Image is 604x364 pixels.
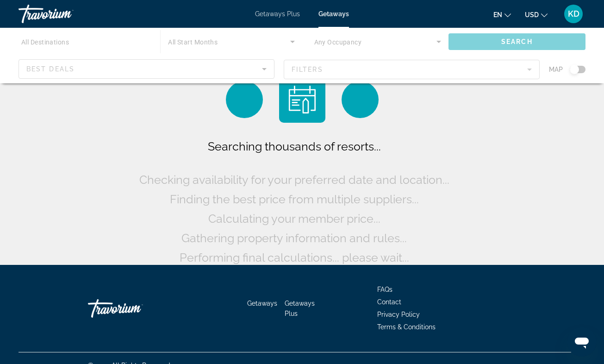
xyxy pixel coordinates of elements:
span: Checking availability for your preferred date and location... [139,173,449,187]
button: Change language [493,8,511,21]
span: USD [525,11,539,19]
a: Contact [377,298,401,306]
span: Performing final calculations... please wait... [180,251,409,264]
a: Privacy Policy [377,311,420,318]
span: Searching thousands of resorts... [208,139,381,153]
a: Travorium [88,295,181,322]
iframe: Button to launch messaging window [567,327,597,357]
a: Getaways Plus [285,300,315,317]
a: Getaways [247,300,277,307]
button: User Menu [561,4,585,24]
span: Finding the best price from multiple suppliers... [170,192,419,206]
span: en [493,11,502,19]
a: FAQs [377,286,392,293]
span: Gathering property information and rules... [181,231,407,245]
a: Getaways Plus [255,10,300,18]
button: Change currency [525,8,548,21]
span: Calculating your member price... [208,212,380,226]
span: KD [568,9,579,19]
a: Travorium [19,2,111,26]
a: Getaways [318,10,349,18]
a: Terms & Conditions [377,323,436,331]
